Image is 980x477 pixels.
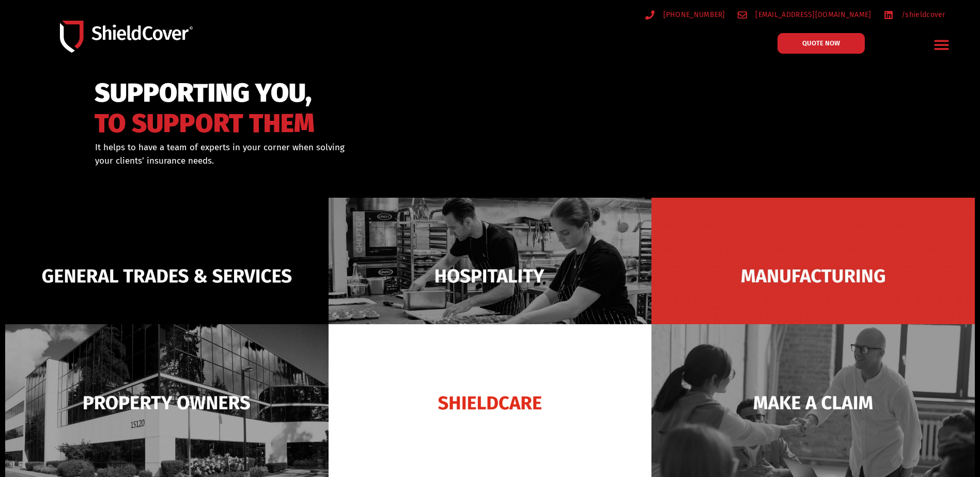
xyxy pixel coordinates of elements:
div: Menu Toggle [929,33,954,57]
span: [PHONE_NUMBER] [661,8,725,21]
span: /shieldcover [899,8,945,21]
a: /shieldcover [884,8,945,21]
span: [EMAIL_ADDRESS][DOMAIN_NAME] [753,8,871,21]
a: [PHONE_NUMBER] [645,8,725,21]
div: It helps to have a team of experts in your corner when solving [95,141,543,167]
p: your clients’ insurance needs. [95,154,543,168]
img: Shield-Cover-Underwriting-Australia-logo-full [60,21,193,53]
span: SUPPORTING YOU, [95,83,315,104]
a: QUOTE NOW [777,33,865,54]
span: QUOTE NOW [802,40,840,46]
a: [EMAIL_ADDRESS][DOMAIN_NAME] [738,8,872,21]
